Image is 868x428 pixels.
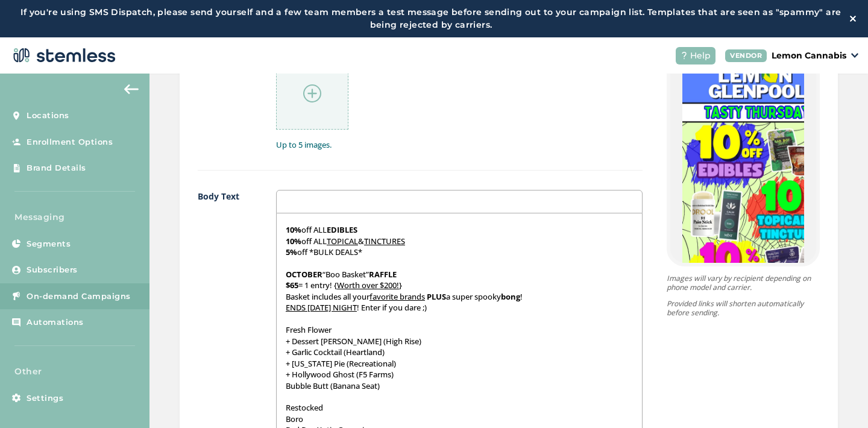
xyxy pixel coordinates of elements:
[27,110,69,122] span: Locations
[427,291,446,302] strong: PLUS
[286,269,634,280] p: “Boo Basket”
[286,224,634,235] p: off ALL
[286,369,634,380] p: + Hollywood Ghost (F5 Farms)
[286,236,301,247] strong: 10%
[286,291,634,302] p: Basket includes all your a super spooky !
[27,316,84,329] span: Automations
[286,280,298,291] strong: $65
[286,414,634,424] p: Boro
[286,347,634,357] p: + Garlic Cocktail (Heartland)
[286,336,634,347] p: + Dessert [PERSON_NAME] (High Rise)
[850,16,856,22] img: icon-close-white-1ed751a3.svg
[124,84,139,94] img: icon-arrow-back-accent-c549486e.svg
[27,136,113,148] span: Enrollment Options
[851,53,858,58] img: icon_down-arrow-small-66adaf34.svg
[286,236,634,247] p: off ALL &
[27,238,71,250] span: Segments
[370,291,425,302] u: favorite brands
[327,236,358,247] u: TOPICAL
[286,269,322,280] strong: OCTOBER
[667,274,820,292] p: Images will vary by recipient depending on phone model and carrier.
[286,224,301,235] strong: 10%
[501,291,520,302] strong: bong
[808,370,868,428] iframe: Chat Widget
[12,6,850,31] label: If you're using SMS Dispatch, please send yourself and a few team members a test message before s...
[286,302,357,313] u: ENDS [DATE] NIGHT
[286,280,634,291] p: = 1 entry! { }
[725,49,767,62] div: VENDOR
[27,264,78,276] span: Subscribers
[10,43,116,68] img: logo-dark-0685b13c.svg
[364,236,405,247] u: TINCTURES
[667,299,820,317] p: Provided links will shorten automatically before sending.
[27,162,86,174] span: Brand Details
[27,291,131,303] span: On-demand Campaigns
[682,65,832,331] img: 2Q==
[681,52,688,59] img: icon-help-white-03924b79.svg
[772,49,846,62] p: Lemon Cannabis
[286,402,634,413] p: Restocked
[286,247,634,257] p: off *BULK DEALS*
[286,324,634,335] p: Fresh Flower
[27,392,63,404] span: Settings
[276,139,643,151] label: Up to 5 images.
[303,84,321,102] img: icon-circle-plus-45441306.svg
[286,358,634,369] p: + [US_STATE] Pie (Recreational)
[327,224,357,235] strong: EDIBLES
[337,280,399,291] u: Worth over $200!
[286,380,634,391] p: Bubble Butt (Banana Seat)
[286,302,634,313] p: ! Enter if you dare ;)
[369,269,397,280] strong: RAFFLE
[286,247,297,257] strong: 5%
[690,49,711,62] span: Help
